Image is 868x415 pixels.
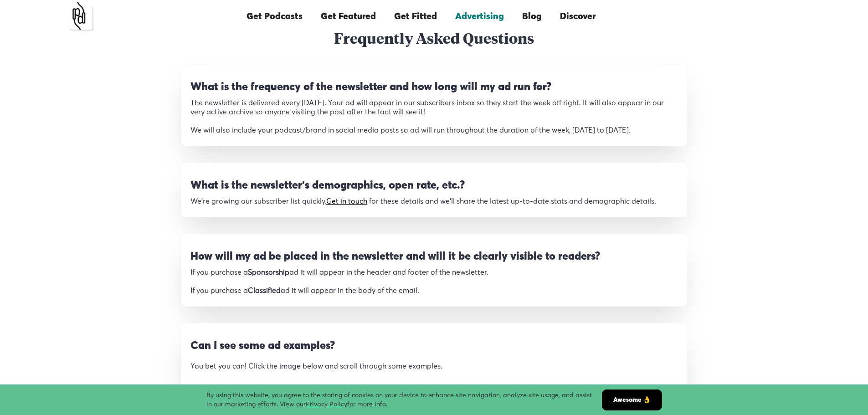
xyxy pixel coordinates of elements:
[206,391,602,409] div: By using this website, you agree to the storing of cookies on your device to enhance site navigat...
[65,2,93,31] a: home
[190,268,678,295] p: If you purchase a ad it will appear in the header and footer of the newsletter. If you purchase a...
[190,362,664,371] p: You bet you can! Click the image below and scroll through some examples.
[190,197,678,206] p: We’re growing our subscriber list quickly. for these details and we’ll share the latest up-to-dat...
[326,198,367,205] a: Get in touch
[385,1,446,32] a: Get Fitted
[190,80,551,94] h3: What is the frequency of the newsletter and how long will my ad run for?
[190,98,678,135] p: The newsletter is delivered every [DATE]. Your ad will appear in our subscribers inbox so they st...
[190,250,600,263] h3: How will my ad be placed in the newsletter and will it be clearly visible to readers?
[446,1,513,32] a: Advertising
[551,1,605,32] a: Discover
[306,401,347,408] a: Privacy Policy
[602,389,662,410] a: Awesome 👌
[190,179,465,192] h3: What is the newsletter’s demographics, open rate, etc.?
[513,1,551,32] a: Blog
[190,339,335,353] h3: Can I see some ad examples?
[181,31,688,48] h2: Frequently Asked Questions
[248,287,281,294] strong: Classified
[237,1,312,32] a: Get Podcasts
[248,269,289,276] strong: Sponsorship
[312,1,385,32] a: Get Featured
